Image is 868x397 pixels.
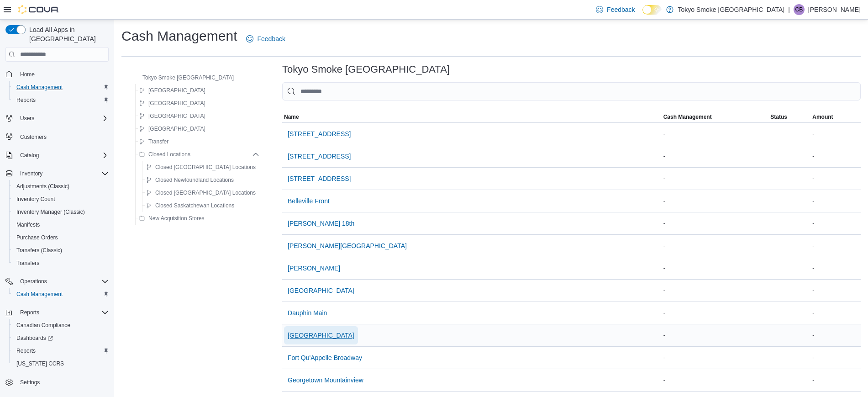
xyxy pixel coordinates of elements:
span: Inventory Manager (Classic) [13,206,109,217]
button: Amount [810,111,861,122]
span: Cash Management [13,289,109,300]
button: Purchase Orders [9,231,112,244]
span: CB [795,4,803,15]
button: Operations [16,276,51,287]
span: Closed Locations [148,151,190,158]
button: [GEOGRAPHIC_DATA] [136,123,209,134]
span: Reports [16,307,109,318]
div: - [810,173,861,184]
span: [GEOGRAPHIC_DATA] [148,112,205,120]
div: - [662,352,769,363]
div: - [662,285,769,296]
p: Tokyo Smoke [GEOGRAPHIC_DATA] [678,4,785,15]
span: Cash Management [16,84,63,91]
button: Dauphin Main [284,304,331,322]
span: [STREET_ADDRESS] [288,129,351,138]
div: - [662,128,769,139]
div: - [662,375,769,386]
button: [STREET_ADDRESS] [284,125,354,143]
span: Canadian Compliance [16,322,70,329]
span: Name [284,113,299,121]
span: Inventory [20,170,42,177]
button: Reports [9,344,112,357]
div: - [662,196,769,206]
div: - [662,307,769,318]
button: Inventory Count [9,193,112,206]
span: Operations [16,276,109,287]
span: Load All Apps in [GEOGRAPHIC_DATA] [26,25,109,43]
a: Dashboards [9,332,112,344]
span: Cash Management [16,291,63,298]
span: Closed [GEOGRAPHIC_DATA] Locations [155,164,256,171]
span: Inventory Count [16,196,55,203]
div: Codi Baechler [794,4,805,15]
span: Dashboards [16,334,53,342]
button: Closed Locations [136,149,194,160]
span: Manifests [16,221,40,228]
a: Cash Management [13,82,66,93]
h1: Cash Management [121,27,237,45]
span: New Acquisition Stores [148,215,205,222]
span: Dashboards [13,333,109,344]
button: Georgetown Mountainview [284,371,367,389]
a: Inventory Count [13,194,59,205]
span: [US_STATE] CCRS [16,360,64,367]
input: Dark Mode [642,5,662,15]
button: Inventory [16,168,46,179]
button: Adjustments (Classic) [9,180,112,193]
div: - [810,330,861,341]
span: Reports [13,95,109,106]
p: [PERSON_NAME] [808,4,861,15]
p: | [788,4,790,15]
div: - [810,218,861,229]
span: Reports [13,345,109,356]
a: Manifests [13,219,43,230]
button: [PERSON_NAME][GEOGRAPHIC_DATA] [284,237,410,255]
a: Canadian Compliance [13,320,74,331]
div: - [662,151,769,162]
span: Washington CCRS [13,358,109,369]
button: Belleville Front [284,192,333,210]
a: Reports [13,345,39,356]
span: Reports [20,309,39,316]
span: [GEOGRAPHIC_DATA] [148,100,205,107]
div: - [662,330,769,341]
button: Closed Newfoundland Locations [142,175,237,185]
a: Cash Management [13,289,66,300]
span: Inventory [16,168,109,179]
button: Closed [GEOGRAPHIC_DATA] Locations [142,187,259,198]
a: [US_STATE] CCRS [13,358,68,369]
a: Feedback [242,30,289,48]
a: Feedback [592,0,638,19]
h3: Tokyo Smoke [GEOGRAPHIC_DATA] [282,64,450,75]
span: Customers [16,131,109,143]
span: Cash Management [13,82,109,93]
input: This is a search bar. As you type, the results lower in the page will automatically filter. [282,82,861,101]
div: - [662,218,769,229]
div: - [810,285,861,296]
span: Dark Mode [642,15,643,15]
div: - [662,173,769,184]
button: [US_STATE] CCRS [9,357,112,370]
button: Reports [2,306,112,319]
button: Operations [2,275,112,288]
span: Reports [16,96,36,104]
span: Home [16,68,109,79]
span: Adjustments (Classic) [16,183,69,190]
span: Settings [16,376,109,388]
button: Reports [9,94,112,106]
button: Catalog [16,150,42,161]
span: Feedback [607,5,635,14]
button: [STREET_ADDRESS] [284,147,354,165]
button: Fort Qu'Appelle Broadway [284,349,366,367]
span: Adjustments (Classic) [13,181,109,192]
button: [PERSON_NAME] 18th [284,214,358,233]
div: - [810,128,861,139]
button: Inventory Manager (Classic) [9,206,112,218]
button: [GEOGRAPHIC_DATA] [136,111,209,122]
div: - [810,151,861,162]
div: - [662,240,769,251]
a: Adjustments (Classic) [13,181,73,192]
span: Transfers (Classic) [13,245,109,256]
button: Manifests [9,218,112,231]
